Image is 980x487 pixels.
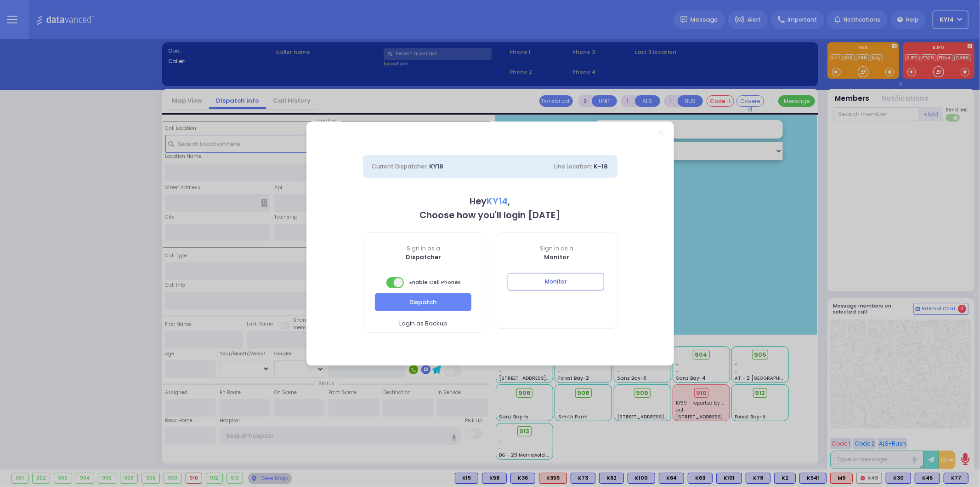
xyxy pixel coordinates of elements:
[375,293,471,311] button: Dispatch
[508,273,604,290] button: Monitor
[363,244,484,253] span: Sign in as a
[399,319,448,328] span: Login as Backup
[386,276,461,289] span: Enable Cell Phones
[372,162,428,170] span: Current Dispatcher:
[544,253,569,261] b: Monitor
[594,162,608,171] span: K-18
[487,195,508,208] span: KY14
[420,209,561,221] b: Choose how you'll login [DATE]
[430,162,444,171] span: KY18
[555,162,593,170] span: Line Location:
[470,195,510,208] b: Hey ,
[658,130,663,135] a: Close
[496,244,617,253] span: Sign in as a
[406,253,441,261] b: Dispatcher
